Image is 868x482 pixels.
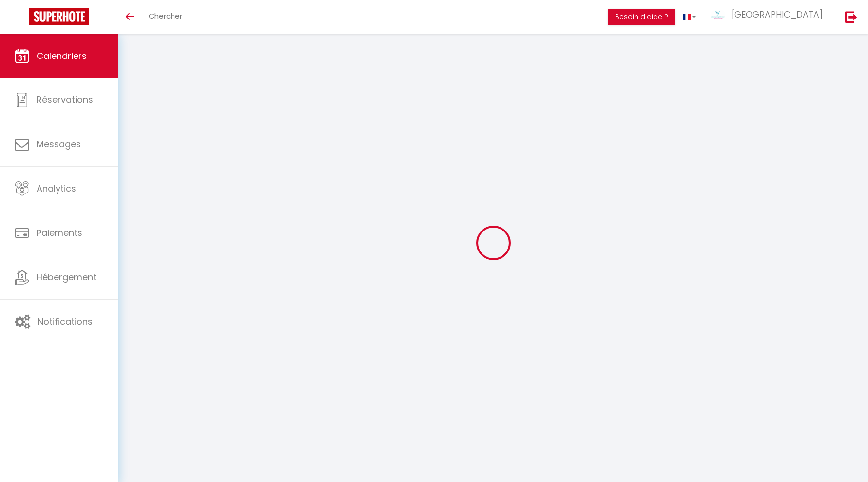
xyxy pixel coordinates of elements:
span: Calendriers [37,50,87,62]
span: Hébergement [37,271,96,283]
span: Chercher [149,11,182,21]
img: ... [711,10,725,19]
span: Paiements [37,227,82,239]
span: [GEOGRAPHIC_DATA] [732,8,823,20]
span: Réservations [37,94,93,106]
span: Notifications [38,315,93,328]
span: Messages [37,138,81,150]
button: Besoin d'aide ? [608,9,675,25]
img: Super Booking [29,8,89,25]
span: Analytics [37,182,76,194]
img: logout [845,11,857,23]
